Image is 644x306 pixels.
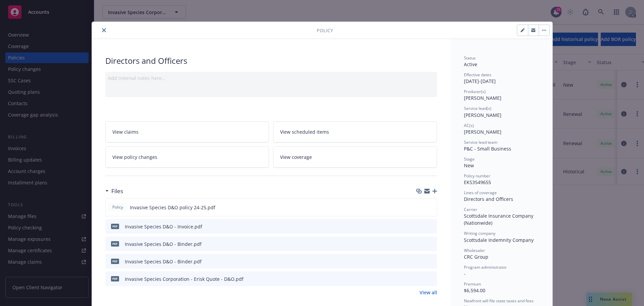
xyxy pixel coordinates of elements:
span: Service lead team [464,139,497,145]
span: View claims [112,128,139,135]
span: Writing company [464,230,495,236]
span: [PERSON_NAME] [464,112,501,118]
a: View policy changes [105,146,269,168]
div: Files [105,187,123,195]
span: [PERSON_NAME] [464,129,501,135]
button: download file [418,258,423,265]
span: Wholesaler [464,248,485,253]
span: pdf [111,259,119,264]
div: Invasive Species D&O - Binder.pdf [125,241,202,248]
span: Premium [464,281,481,287]
span: Lines of coverage [464,190,497,195]
span: New [464,162,474,169]
span: pdf [111,224,119,229]
span: View coverage [280,154,312,161]
span: pdf [111,276,119,281]
span: AC(s) [464,123,474,128]
span: Policy [317,27,333,34]
a: View all [420,289,437,296]
button: close [100,26,108,34]
span: Producer(s) [464,89,486,94]
button: download file [418,223,423,230]
span: CRC Group [464,254,488,260]
span: Service lead(s) [464,105,491,111]
a: View claims [105,121,269,142]
span: Carrier [464,207,477,212]
span: Stage [464,156,475,162]
button: download file [418,241,423,248]
span: View policy changes [112,154,157,161]
div: Invasive Species Corporation - Erisk Quote - D&O.pdf [125,275,244,282]
span: Invasive Species D&O policy 24-25.pdf [130,204,215,211]
span: Newfront will file state taxes and fees [464,298,534,304]
div: Directors and Officers [464,195,539,203]
span: Policy [111,204,124,210]
button: download file [418,275,423,282]
span: P&C - Small Business [464,145,511,152]
span: [PERSON_NAME] [464,95,501,101]
div: Add internal notes here... [108,75,434,82]
button: preview file [428,275,434,282]
span: $6,594.00 [464,287,485,294]
span: Active [464,61,477,68]
button: preview file [428,223,434,230]
div: Invasive Species D&O - Binder.pdf [125,258,202,265]
span: EKS3549655 [464,179,491,185]
span: Effective dates [464,72,491,78]
a: View scheduled items [273,121,437,142]
span: pdf [111,241,119,246]
div: Directors and Officers [105,55,437,67]
span: - [464,270,466,277]
span: View scheduled items [280,128,329,135]
div: [DATE] - [DATE] [464,72,539,85]
button: preview file [428,258,434,265]
div: Invasive Species D&O - Invoice.pdf [125,223,202,230]
a: View coverage [273,146,437,168]
span: Program administrator [464,264,507,270]
span: Status [464,55,476,61]
span: Policy number [464,173,490,179]
button: download file [417,204,423,211]
h3: Files [111,187,123,195]
span: Scottsdale Indemnity Company [464,237,534,243]
button: preview file [428,204,434,211]
button: preview file [428,241,434,248]
span: Scottsdale Insurance Company (Nationwide) [464,213,535,226]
